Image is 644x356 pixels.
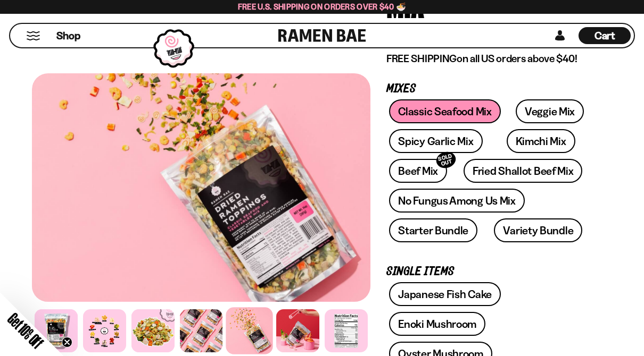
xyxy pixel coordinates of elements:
[386,267,596,277] p: Single Items
[507,129,575,153] a: Kimchi Mix
[56,29,80,43] span: Shop
[238,2,407,12] span: Free U.S. Shipping on Orders over $40 🍜
[389,129,482,153] a: Spicy Garlic Mix
[464,159,582,183] a: Fried Shallot Beef Mix
[5,310,46,351] span: Get 10% Off
[595,29,615,42] span: Cart
[386,84,596,94] p: Mixes
[389,282,501,306] a: Japanese Fish Cake
[389,189,524,213] a: No Fungus Among Us Mix
[386,52,596,65] p: on all US orders above $40!
[494,218,582,242] a: Variety Bundle
[386,52,457,65] strong: FREE SHIPPING
[434,150,458,171] div: SOLD OUT
[579,24,631,47] a: Cart
[26,31,40,40] button: Mobile Menu Trigger
[389,312,485,336] a: Enoki Mushroom
[389,218,477,242] a: Starter Bundle
[516,99,584,123] a: Veggie Mix
[56,27,80,44] a: Shop
[62,337,72,347] button: Close teaser
[389,159,447,183] a: Beef MixSOLD OUT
